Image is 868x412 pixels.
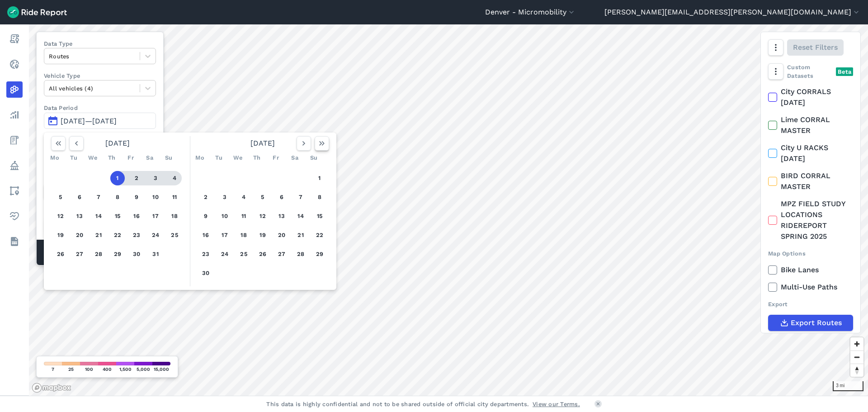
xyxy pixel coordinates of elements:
[255,190,270,204] button: 5
[312,247,327,261] button: 29
[768,114,853,136] label: Lime CORRAL MASTER
[274,228,289,242] button: 20
[148,171,163,185] button: 3
[44,71,156,80] label: Vehicle Type
[72,209,87,223] button: 13
[198,190,213,204] button: 2
[198,266,213,280] button: 30
[236,247,251,261] button: 25
[312,171,327,185] button: 1
[167,171,182,185] button: 4
[293,209,308,223] button: 14
[6,157,23,174] a: Policy
[6,81,23,98] a: Heatmaps
[148,190,163,204] button: 10
[250,151,264,165] div: Th
[129,209,144,223] button: 16
[312,228,327,242] button: 22
[66,151,81,165] div: Tu
[768,63,853,80] div: Custom Datasets
[72,247,87,261] button: 27
[255,228,270,242] button: 19
[110,209,125,223] button: 15
[850,364,863,377] button: Reset bearing to north
[91,209,106,223] button: 14
[6,233,23,250] a: Datasets
[236,228,251,242] button: 18
[533,400,580,408] a: View our Terms.
[110,190,125,204] button: 8
[217,228,232,242] button: 17
[110,171,125,185] button: 1
[53,209,68,223] button: 12
[288,151,302,165] div: Sa
[53,247,68,261] button: 26
[768,282,853,293] label: Multi-Use Paths
[148,247,163,261] button: 31
[53,190,68,204] button: 5
[161,151,176,165] div: Su
[293,247,308,261] button: 28
[44,39,156,48] label: Data Type
[91,228,106,242] button: 21
[53,228,68,242] button: 19
[193,151,207,165] div: Mo
[198,228,213,242] button: 16
[485,7,576,18] button: Denver - Micromobility
[768,142,853,164] label: City U RACKS [DATE]
[236,209,251,223] button: 11
[85,151,100,165] div: We
[836,67,853,76] div: Beta
[217,190,232,204] button: 3
[72,190,87,204] button: 6
[198,247,213,261] button: 23
[142,151,157,165] div: Sa
[37,240,163,265] div: Matched Trips
[833,381,863,391] div: 3 mi
[47,136,188,151] div: [DATE]
[148,228,163,242] button: 24
[198,209,213,223] button: 9
[91,190,106,204] button: 7
[104,151,119,165] div: Th
[768,86,853,108] label: City CORRALS [DATE]
[129,190,144,204] button: 9
[793,42,838,53] span: Reset Filters
[791,317,842,328] span: Export Routes
[123,151,138,165] div: Fr
[236,190,251,204] button: 4
[193,136,333,151] div: [DATE]
[293,228,308,242] button: 21
[274,209,289,223] button: 13
[6,56,23,72] a: Realtime
[217,209,232,223] button: 10
[110,247,125,261] button: 29
[768,300,853,308] div: Export
[768,315,853,331] button: Export Routes
[47,151,62,165] div: Mo
[255,247,270,261] button: 26
[167,209,182,223] button: 18
[231,151,245,165] div: We
[6,183,23,199] a: Areas
[61,117,117,125] span: [DATE]—[DATE]
[44,113,156,129] button: [DATE]—[DATE]
[312,190,327,204] button: 8
[274,247,289,261] button: 27
[307,151,321,165] div: Su
[6,208,23,224] a: Health
[255,209,270,223] button: 12
[167,190,182,204] button: 11
[129,247,144,261] button: 30
[768,170,853,192] label: BIRD CORRAL MASTER
[850,337,863,350] button: Zoom in
[91,247,106,261] button: 28
[6,107,23,123] a: Analyze
[293,190,308,204] button: 7
[129,171,144,185] button: 2
[768,249,853,258] div: Map Options
[29,24,868,396] canvas: Map
[217,247,232,261] button: 24
[312,209,327,223] button: 15
[604,7,861,18] button: [PERSON_NAME][EMAIL_ADDRESS][PERSON_NAME][DOMAIN_NAME]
